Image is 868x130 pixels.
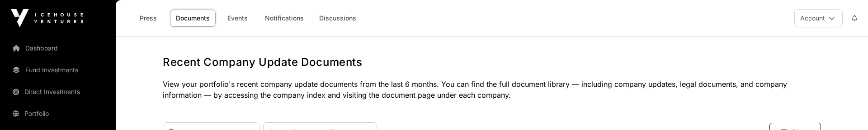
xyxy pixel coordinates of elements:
a: Direct Investments [7,82,108,102]
img: Icehouse Ventures Logo [11,9,83,27]
button: Account [794,9,843,27]
a: Discussions [313,10,362,27]
a: Dashboard [7,38,108,58]
a: Notifications [259,10,310,27]
a: Fund Investments [7,60,108,80]
a: Documents [170,10,216,27]
a: Events [219,10,255,27]
h1: Recent Company Update Documents [163,55,821,70]
iframe: Chat Widget [823,86,868,130]
a: Press [130,10,166,27]
p: View your portfolio's recent company update documents from the last 6 months. You can find the fu... [163,79,821,100]
a: Portfolio [7,104,108,124]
